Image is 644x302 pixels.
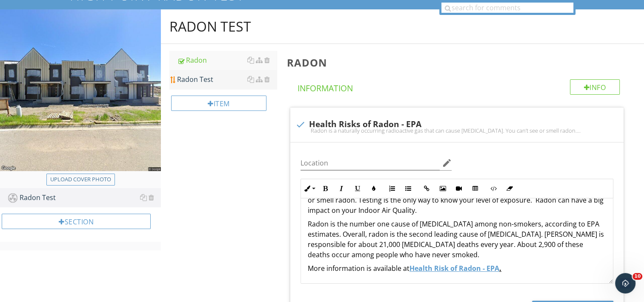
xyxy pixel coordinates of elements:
a: Health Risk of Radon - EPA [409,264,499,273]
div: Radon [177,55,277,65]
button: Colors [366,180,382,197]
div: Radon Test [169,18,251,35]
div: Radon Test [8,192,161,203]
button: Code View [485,180,501,197]
input: Location [301,156,440,170]
span: 10 [633,273,642,280]
button: Bold (Ctrl+B) [317,180,333,197]
div: Upload cover photo [50,175,111,184]
div: Radon is a naturally occurring radioactive gas that can cause [MEDICAL_DATA]. You can’t see or sm... [295,127,618,134]
div: Section [2,214,151,229]
input: search for comments [441,3,573,13]
p: More information is available at [308,263,606,273]
h4: Information [298,79,620,94]
div: Radon Test [177,74,277,84]
u: . [499,264,501,273]
h3: Radon [287,57,630,68]
p: Radon is a naturally occurring radioactive gas that can cause [MEDICAL_DATA]. You can’t see or sm... [308,185,606,215]
button: Inline Style [301,180,317,197]
button: Upload cover photo [46,174,115,186]
button: Insert Image (Ctrl+P) [435,180,451,197]
button: Clear Formatting [501,180,518,197]
div: Info [570,79,620,95]
button: Unordered List [400,180,416,197]
p: Radon is the number one cause of [MEDICAL_DATA] among non-smokers, according to EPA estimates. Ov... [308,219,606,260]
button: Insert Link (Ctrl+K) [418,180,435,197]
button: Underline (Ctrl+U) [349,180,366,197]
iframe: Intercom live chat [615,273,635,293]
button: Insert Video [451,180,467,197]
div: Item [171,96,266,111]
i: edit [441,158,452,168]
button: Insert Table [467,180,483,197]
button: Ordered List [384,180,400,197]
